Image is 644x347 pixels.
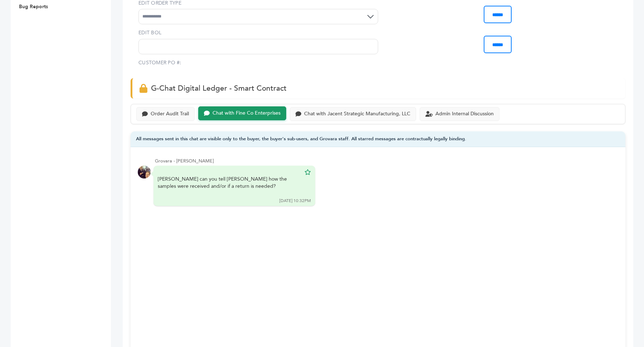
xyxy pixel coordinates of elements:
a: Bug Reports [19,3,48,10]
label: CUSTOMER PO #: [138,59,181,66]
div: Order Audit Trail [151,111,189,117]
div: Chat with Jacent Strategic Manufacturing, LLC [304,111,410,117]
label: EDIT BOL [138,29,378,36]
div: Grovara - [PERSON_NAME] [155,158,618,164]
div: Chat with Fine Co Enterprises [213,110,280,116]
div: All messages sent in this chat are visible only to the buyer, the buyer's sub-users, and Grovara ... [131,131,625,147]
div: [PERSON_NAME] can you tell [PERSON_NAME] how the samples were received and/or if a return is needed? [158,176,301,197]
span: G-Chat Digital Ledger - Smart Contract [151,83,287,94]
div: [DATE] 10:32PM [279,198,311,204]
div: Admin Internal Discussion [435,111,494,117]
